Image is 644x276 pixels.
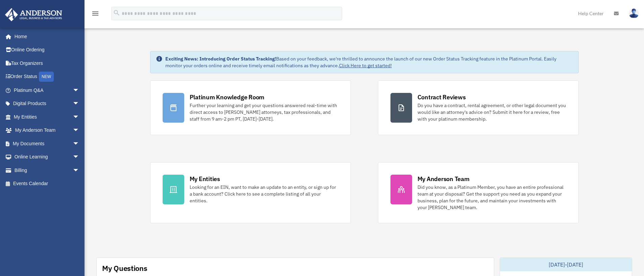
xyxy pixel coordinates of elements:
a: Online Ordering [5,43,90,57]
span: arrow_drop_down [73,124,86,137]
i: menu [91,9,99,18]
img: User Pic [629,8,639,18]
a: Online Learningarrow_drop_down [5,150,90,164]
span: arrow_drop_down [73,164,86,177]
div: Based on your feedback, we're thrilled to announce the launch of our new Order Status Tracking fe... [165,55,573,69]
a: My Anderson Team Did you know, as a Platinum Member, you have an entire professional team at your... [378,162,579,223]
div: NEW [39,72,54,82]
div: Do you have a contract, rental agreement, or other legal document you would like an attorney's ad... [418,102,566,122]
a: My Entities Looking for an EIN, want to make an update to an entity, or sign up for a bank accoun... [150,162,351,223]
a: Order StatusNEW [5,70,90,84]
a: Home [5,30,86,43]
a: My Documentsarrow_drop_down [5,137,90,150]
a: Platinum Q&Aarrow_drop_down [5,83,90,97]
a: Digital Productsarrow_drop_down [5,97,90,110]
img: Anderson Advisors Platinum Portal [3,8,64,21]
span: arrow_drop_down [73,150,86,164]
span: arrow_drop_down [73,137,86,151]
div: Further your learning and get your questions answered real-time with direct access to [PERSON_NAM... [190,102,338,122]
a: Tax Organizers [5,56,90,70]
i: search [113,9,120,17]
strong: Exciting News: Introducing Order Status Tracking! [165,56,276,62]
a: Events Calendar [5,177,90,191]
a: My Entitiesarrow_drop_down [5,110,90,124]
a: Platinum Knowledge Room Further your learning and get your questions answered real-time with dire... [150,80,351,135]
div: [DATE]-[DATE] [500,258,632,271]
div: Looking for an EIN, want to make an update to an entity, or sign up for a bank account? Click her... [190,184,338,204]
a: Billingarrow_drop_down [5,164,90,177]
div: Did you know, as a Platinum Member, you have an entire professional team at your disposal? Get th... [418,184,566,211]
span: arrow_drop_down [73,83,86,97]
span: arrow_drop_down [73,110,86,124]
a: Click Here to get started! [339,62,392,69]
a: Contract Reviews Do you have a contract, rental agreement, or other legal document you would like... [378,80,579,135]
span: arrow_drop_down [73,97,86,111]
div: Platinum Knowledge Room [190,93,265,101]
div: My Anderson Team [418,175,470,183]
a: menu [91,12,99,18]
a: My Anderson Teamarrow_drop_down [5,124,90,137]
div: My Entities [190,175,220,183]
div: Contract Reviews [418,93,466,101]
div: My Questions [102,263,147,273]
